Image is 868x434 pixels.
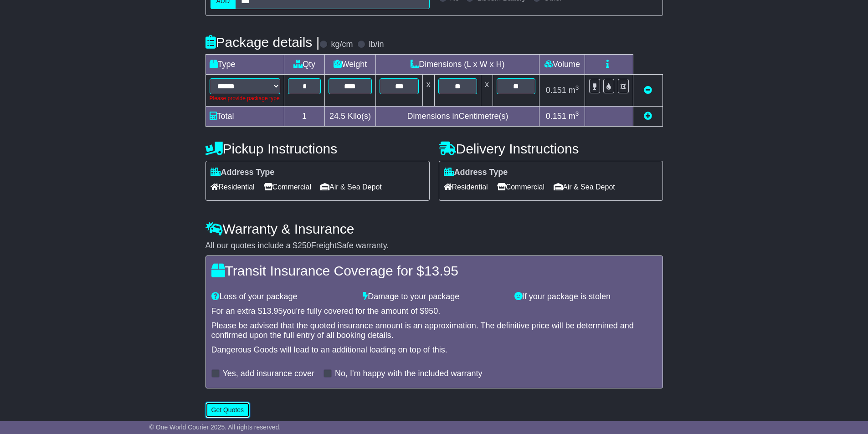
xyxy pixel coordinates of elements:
[422,75,434,107] td: x
[424,306,438,316] span: 950
[497,180,544,194] span: Commercial
[644,112,652,121] a: Add new item
[284,107,324,127] td: 1
[575,84,579,91] sup: 3
[575,110,579,117] sup: 3
[481,75,493,107] td: x
[205,55,284,75] td: Type
[211,321,657,341] div: Please be advised that the quoted insurance amount is an approximation. The definitive price will...
[205,402,250,418] button: Get Quotes
[205,241,663,251] div: All our quotes include a $ FreightSafe warranty.
[369,40,384,50] label: lb/in
[284,55,324,75] td: Qty
[539,55,585,75] td: Volume
[149,424,281,431] span: © One World Courier 2025. All rights reserved.
[569,112,579,121] span: m
[211,345,657,355] div: Dangerous Goods will lead to an additional loading on top of this.
[324,107,376,127] td: Kilo(s)
[205,141,430,156] h4: Pickup Instructions
[554,180,615,194] span: Air & Sea Depot
[264,180,311,194] span: Commercial
[329,112,345,121] span: 24.5
[331,40,353,50] label: kg/cm
[205,107,284,127] td: Total
[211,306,657,317] div: For an extra $ you're fully covered for the amount of $ .
[223,369,314,379] label: Yes, add insurance cover
[335,369,483,379] label: No, I'm happy with the included warranty
[444,180,488,194] span: Residential
[424,263,458,278] span: 13.95
[211,168,275,178] label: Address Type
[298,241,311,250] span: 250
[546,86,566,95] span: 0.151
[546,112,566,121] span: 0.151
[444,168,508,178] label: Address Type
[376,55,539,75] td: Dimensions (L x W x H)
[324,55,376,75] td: Weight
[320,180,382,194] span: Air & Sea Depot
[510,292,662,302] div: If your package is stolen
[211,263,657,278] h4: Transit Insurance Coverage for $
[376,107,539,127] td: Dimensions in Centimetre(s)
[211,180,255,194] span: Residential
[358,292,510,302] div: Damage to your package
[569,86,579,95] span: m
[205,221,663,236] h4: Warranty & Insurance
[210,94,281,102] div: Please provide package type
[644,86,652,95] a: Remove this item
[205,35,320,50] h4: Package details |
[207,292,359,302] div: Loss of your package
[439,141,663,156] h4: Delivery Instructions
[262,306,283,316] span: 13.95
